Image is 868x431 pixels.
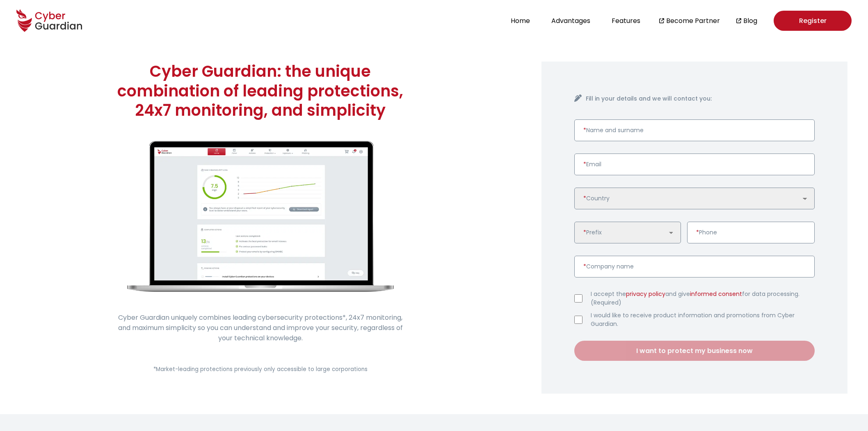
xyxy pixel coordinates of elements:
[574,341,815,361] button: I want to protect my business now
[586,94,815,103] h4: Fill in your details and we will contact you:
[127,141,394,292] img: cyberguardian-home
[117,62,404,120] h1: Cyber Guardian: the unique combination of leading protections, 24x7 monitoring, and simplicity
[549,15,593,26] button: Advantages
[609,15,643,26] button: Features
[153,365,368,373] small: *Market-leading protections previously only accessible to large corporations
[508,15,532,26] button: Home
[687,222,815,243] input: Enter a valid phone number.
[666,16,720,26] a: Become Partner
[591,311,815,328] label: I would like to receive product information and promotions from Cyber Guardian.
[690,290,742,298] a: informed consent
[774,11,852,31] a: Register
[591,290,815,307] label: I accept the and give for data processing. (Required)
[743,16,757,26] a: Blog
[117,312,404,343] p: Cyber Guardian uniquely combines leading cybersecurity protections*, 24x7 monitoring, and maximum...
[626,290,665,298] a: privacy policy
